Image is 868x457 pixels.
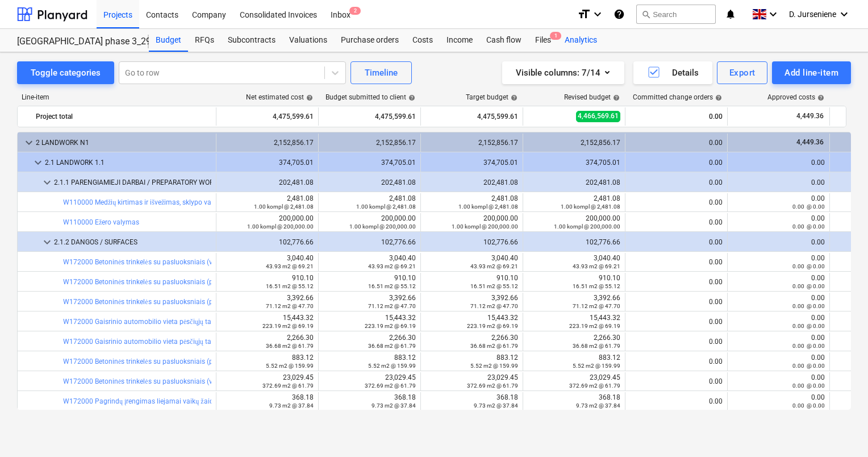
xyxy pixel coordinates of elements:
[630,238,723,246] div: 0.00
[266,303,314,309] small: 71.12 m2 @ 47.70
[63,258,349,266] a: W172000 Betoninės trinkelės su pasluoksniais (važiuojamoji dalis) ant grunto. Detalė GD-03.3
[732,274,825,290] div: 0.00
[31,156,45,169] span: keyboard_arrow_down
[63,198,230,206] a: W110000 Medžių kirtimas ir išvežimas, sklypo valymas
[528,29,558,52] a: Files1
[63,218,139,226] a: W110000 Ežero valymas
[573,343,620,349] small: 36.68 m2 @ 61.79
[647,65,699,80] div: Details
[323,373,416,389] div: 23,029.45
[45,153,211,172] div: 2.1 LANDWORK 1.1
[630,218,723,226] div: 0.00
[479,29,528,52] div: Cash flow
[36,107,211,126] div: Project total
[221,393,314,409] div: 368.18
[334,29,406,52] a: Purchase orders
[149,29,188,52] div: Budget
[323,294,416,310] div: 3,392.66
[591,7,604,21] i: keyboard_arrow_down
[732,314,825,330] div: 0.00
[266,283,314,289] small: 16.51 m2 @ 55.12
[323,254,416,270] div: 3,040.40
[474,402,518,409] small: 9.73 m2 @ 37.84
[323,178,416,186] div: 202,481.08
[365,323,416,329] small: 223.19 m2 @ 69.19
[725,7,736,21] i: notifications
[630,318,723,326] div: 0.00
[641,10,650,19] span: search
[425,354,518,369] div: 883.12
[564,93,620,101] div: Revised budget
[630,298,723,306] div: 0.00
[266,363,314,369] small: 5.52 m2 @ 159.99
[550,32,561,40] span: 1
[54,233,211,251] div: 2.1.2 DANGOS / SURFACES
[425,274,518,290] div: 910.10
[630,178,723,186] div: 0.00
[528,159,620,167] div: 374,705.01
[792,323,825,329] small: 0.00 @ 0.00
[630,258,723,266] div: 0.00
[732,254,825,270] div: 0.00
[784,65,838,80] div: Add line-item
[558,29,604,52] a: Analytics
[63,278,333,286] a: W172000 Betoninės trinkelės su pasluoksniais (pėščiųjų takai) ant grunto. Detalė GD-03.4
[573,303,620,309] small: 71.12 m2 @ 47.70
[350,61,412,84] button: Timeline
[630,159,723,167] div: 0.00
[516,65,611,80] div: Visible columns : 7/14
[630,278,723,286] div: 0.00
[837,7,851,21] i: keyboard_arrow_down
[221,274,314,290] div: 910.10
[811,402,868,457] div: Chat Widget
[577,7,591,21] i: format_size
[528,254,620,270] div: 3,040.40
[63,318,327,326] a: W172000 Gaisrinio automobilio vieta pėsčiųjų tako zonoje ant grunto. Detalė GD-03.3a
[573,363,620,369] small: 5.52 m2 @ 159.99
[269,402,314,409] small: 9.73 m2 @ 37.84
[766,7,780,21] i: keyboard_arrow_down
[440,29,479,52] div: Income
[323,238,416,246] div: 102,776.66
[528,373,620,389] div: 23,029.45
[508,94,518,101] span: help
[356,203,416,210] small: 1.00 kompl @ 2,481.08
[323,107,416,126] div: 4,475,599.61
[815,94,824,101] span: help
[528,274,620,290] div: 910.10
[425,314,518,330] div: 15,443.32
[17,36,135,48] div: [GEOGRAPHIC_DATA] phase 3_2901993/2901994/2901995
[368,263,416,269] small: 43.93 m2 @ 69.21
[792,223,825,230] small: 0.00 @ 0.00
[304,94,313,101] span: help
[732,373,825,389] div: 0.00
[262,383,314,389] small: 372.69 m2 @ 61.79
[470,343,518,349] small: 36.68 m2 @ 61.79
[221,314,314,330] div: 15,443.32
[349,7,361,15] span: 2
[528,334,620,350] div: 2,266.30
[221,373,314,389] div: 23,029.45
[221,29,282,52] a: Subcontracts
[425,178,518,186] div: 202,481.08
[221,354,314,369] div: 883.12
[262,323,314,329] small: 223.19 m2 @ 69.19
[795,138,825,146] span: 4,449.36
[425,294,518,310] div: 3,392.66
[368,343,416,349] small: 36.68 m2 @ 61.79
[254,203,314,210] small: 1.00 kompl @ 2,481.08
[528,238,620,246] div: 102,776.66
[732,238,825,246] div: 0.00
[717,61,768,84] button: Export
[188,29,221,52] a: RFQs
[372,402,416,409] small: 9.73 m2 @ 37.84
[792,402,825,409] small: 0.00 @ 0.00
[732,294,825,310] div: 0.00
[221,214,314,230] div: 200,000.00
[323,393,416,409] div: 368.18
[452,223,518,230] small: 1.00 kompl @ 200,000.00
[221,139,314,147] div: 2,152,856.17
[425,373,518,389] div: 23,029.45
[795,111,825,121] span: 4,449.36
